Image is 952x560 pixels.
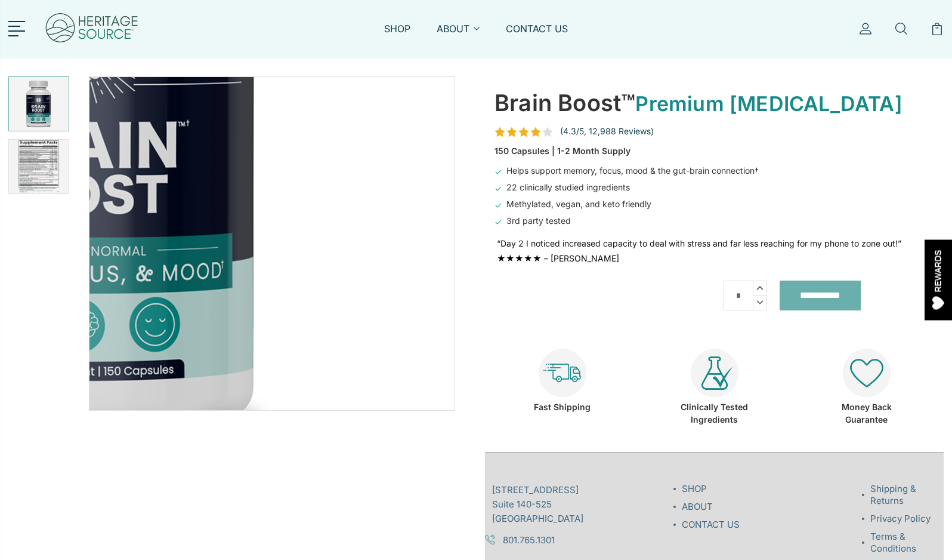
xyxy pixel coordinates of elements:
img: heritagesource-shipping-icon.png [539,349,586,397]
a: CONTACT US [506,22,568,50]
span: [STREET_ADDRESS] Suite 140-525 [GEOGRAPHIC_DATA] [492,483,583,526]
img: Heritage Source [44,6,140,53]
a: 801.765.1301 [503,533,555,547]
a: SHOP [682,483,707,494]
span: ✓ [494,167,502,177]
a: CONTACT US [682,519,740,530]
span: ✓ [494,217,502,227]
div: Brain Boost™ [494,86,902,120]
div: ★★★★★ – [PERSON_NAME] [497,252,934,264]
span: (4.3/5, 12,988 Reviews) [560,126,654,136]
img: BRAIN BOOST [12,140,66,193]
span: Premium [MEDICAL_DATA] [635,91,902,116]
span: 22 clinically studied ingredients [506,182,630,193]
span: rating 4.3 [494,127,553,137]
img: heritagesource-heart-icon.png [843,349,891,397]
div: “Day 2 I noticed increased capacity to deal with stress and far less reaching for my phone to zon... [497,237,934,250]
a: Terms & Conditions [870,531,916,554]
img: heritagesource-clinical-icon.png [691,349,738,397]
a: ABOUT [437,22,480,50]
a: ABOUT [682,501,713,512]
div: 150 Capsules | 1-2 Month Supply [494,144,934,157]
span: ✓ [494,183,502,194]
div: Clinically Tested Ingredients [681,401,748,426]
div: Fast Shipping [534,401,591,413]
span: Methylated, vegan, and keto friendly [506,199,651,210]
span: ✓ [494,200,502,211]
span: 3rd party tested [506,216,571,226]
a: Privacy Policy [870,513,931,524]
img: BRAIN BOOST [12,77,66,131]
div: Money Back Guarantee [842,401,892,426]
a: Shipping & Returns [870,483,916,506]
span: Helps support memory, focus, mood & the gut-brain connection† [506,165,759,176]
a: SHOP [384,22,410,50]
